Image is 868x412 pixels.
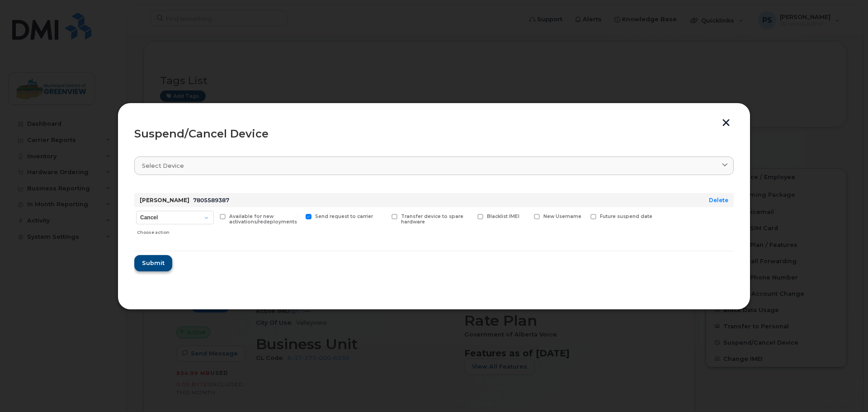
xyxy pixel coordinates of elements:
input: Transfer device to spare hardware [381,214,385,218]
div: Choose action [137,225,214,236]
span: New Username [543,213,581,219]
span: Available for new activations/redeployments [229,213,297,225]
span: 7805589387 [193,197,229,204]
span: Select device [142,161,184,170]
input: Available for new activations/redeployments [209,214,213,218]
div: Suspend/Cancel Device [134,128,734,139]
span: Future suspend date [600,213,652,219]
span: Send request to carrier [315,213,373,219]
input: Future suspend date [580,214,584,218]
input: Blacklist IMEI [467,214,471,218]
input: New Username [523,214,528,218]
span: Submit [142,259,165,267]
strong: [PERSON_NAME] [140,197,189,204]
button: Submit [134,255,172,271]
a: Delete [709,197,728,204]
span: Blacklist IMEI [487,213,519,219]
span: Transfer device to spare hardware [401,213,463,225]
input: Send request to carrier [295,214,299,218]
a: Select device [134,156,734,175]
